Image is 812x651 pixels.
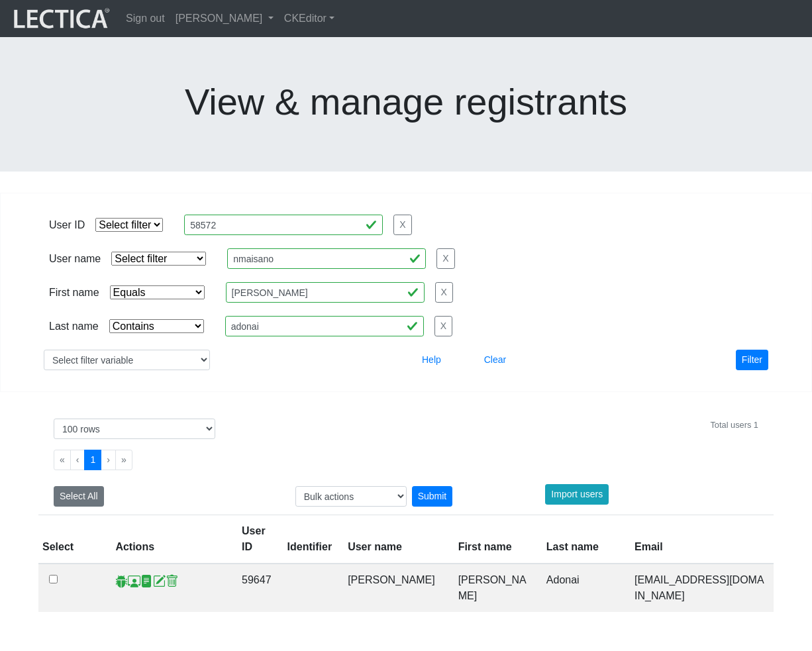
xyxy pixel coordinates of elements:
[436,248,454,269] button: X
[121,5,170,32] a: Sign out
[279,515,340,564] th: Identifier
[84,450,101,470] button: Go to page 1
[49,217,85,233] div: User ID
[627,564,774,612] td: [EMAIL_ADDRESS][DOMAIN_NAME]
[38,515,107,564] th: Select
[49,285,99,301] div: First name
[49,251,101,267] div: User name
[434,316,452,336] button: X
[107,515,234,564] th: Actions
[234,564,279,612] td: 59647
[153,574,166,588] span: account update
[279,5,340,32] a: CKEditor
[478,350,512,370] button: Clear
[11,6,110,31] img: lecticalive
[450,515,538,564] th: First name
[49,319,99,334] div: Last name
[627,515,774,564] th: Email
[166,574,178,588] span: delete
[435,282,453,303] button: X
[140,574,153,588] span: reports
[54,486,104,507] button: Select All
[416,350,447,370] button: Help
[450,564,538,612] td: [PERSON_NAME]
[170,5,279,32] a: [PERSON_NAME]
[538,515,627,564] th: Last name
[340,515,450,564] th: User name
[412,486,453,507] div: Submit
[710,419,758,431] div: Total users 1
[340,564,450,612] td: [PERSON_NAME]
[545,484,609,505] button: Import users
[234,515,279,564] th: User ID
[393,215,411,235] button: X
[736,350,768,370] button: Filter
[128,574,140,588] span: Staff
[538,564,627,612] td: Adonai
[54,450,758,470] ul: Pagination
[416,354,447,365] a: Help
